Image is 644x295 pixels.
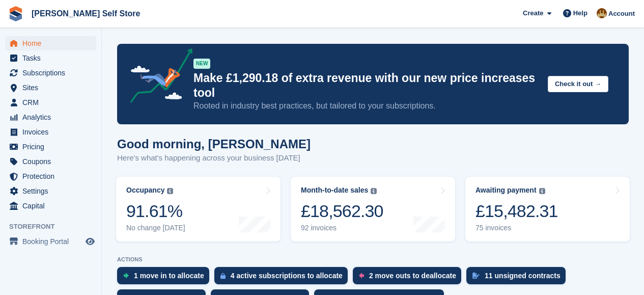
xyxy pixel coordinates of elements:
[369,272,456,280] div: 2 move outs to deallocate
[597,8,607,18] img: Tom Kingston
[301,201,383,222] div: £18,562.30
[472,273,480,279] img: contract_signature_icon-13c848040528278c33f63329250d36e43548de30e8caae1d1a13099fd9432cc5.svg
[22,81,83,95] span: Sites
[5,154,96,169] a: menu
[126,201,185,222] div: 91.61%
[122,48,193,106] img: price-adjustments-announcement-icon-8257ccfd72463d97f412b2fc003d46551f7dbcb40ab6d574587a9cd5c0d94...
[301,224,383,232] div: 92 invoices
[5,125,96,139] a: menu
[22,234,83,249] span: Booking Portal
[608,9,635,19] span: Account
[523,8,543,18] span: Create
[193,71,540,100] p: Make £1,290.18 of extra revenue with our new price increases tool
[22,154,83,169] span: Coupons
[573,8,587,18] span: Help
[539,188,545,194] img: icon-info-grey-7440780725fd019a000dd9b08b2336e03edf1995a4989e88bcd33f0948082b44.svg
[22,51,83,65] span: Tasks
[167,188,173,194] img: icon-info-grey-7440780725fd019a000dd9b08b2336e03edf1995a4989e88bcd33f0948082b44.svg
[8,6,23,21] img: stora-icon-8386f47178a22dfd0bd8f6a31ec36ba5ce8667c1dd55bd0f319d3a0aa187defe.svg
[22,36,83,50] span: Home
[5,36,96,50] a: menu
[5,184,96,198] a: menu
[371,188,377,194] img: icon-info-grey-7440780725fd019a000dd9b08b2336e03edf1995a4989e88bcd33f0948082b44.svg
[22,169,83,183] span: Protection
[301,186,368,195] div: Month-to-date sales
[475,201,558,222] div: £15,482.31
[359,273,364,279] img: move_outs_to_deallocate_icon-f764333ba52eb49d3ac5e1228854f67142a1ed5810a6f6cc68b1a99e826820c5.svg
[134,272,204,280] div: 1 move in to allocate
[220,273,226,279] img: active_subscription_to_allocate_icon-d502201f5373d7db506a760aba3b589e785aa758c864c3986d89f69b8ff3...
[84,235,96,248] a: Preview store
[123,273,129,279] img: move_ins_to_allocate_icon-fdf77a2bb77ea45bf5b3d319d69a93e2d87916cf1d5bf7949dd705db3b84f3ca.svg
[5,110,96,124] a: menu
[22,140,83,154] span: Pricing
[548,76,608,93] button: Check it out →
[22,199,83,213] span: Capital
[117,152,311,164] p: Here's what's happening across your business [DATE]
[193,100,540,112] p: Rooted in industry best practices, but tailored to your subscriptions.
[214,267,353,289] a: 4 active subscriptions to allocate
[22,110,83,124] span: Analytics
[117,267,214,289] a: 1 move in to allocate
[22,95,83,110] span: CRM
[5,51,96,65] a: menu
[5,66,96,80] a: menu
[126,186,164,195] div: Occupancy
[22,184,83,198] span: Settings
[353,267,466,289] a: 2 move outs to deallocate
[9,222,101,232] span: Storefront
[5,95,96,110] a: menu
[117,137,311,151] h1: Good morning, [PERSON_NAME]
[475,186,537,195] div: Awaiting payment
[5,234,96,249] a: menu
[475,224,558,232] div: 75 invoices
[231,272,343,280] div: 4 active subscriptions to allocate
[5,140,96,154] a: menu
[193,59,210,69] div: NEW
[466,267,571,289] a: 11 unsigned contracts
[22,66,83,80] span: Subscriptions
[485,272,561,280] div: 11 unsigned contracts
[5,81,96,95] a: menu
[22,125,83,139] span: Invoices
[116,177,281,242] a: Occupancy 91.61% No change [DATE]
[117,256,629,263] p: ACTIONS
[291,177,455,242] a: Month-to-date sales £18,562.30 92 invoices
[465,177,630,242] a: Awaiting payment £15,482.31 75 invoices
[5,169,96,183] a: menu
[126,224,185,232] div: No change [DATE]
[5,199,96,213] a: menu
[27,5,144,22] a: [PERSON_NAME] Self Store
